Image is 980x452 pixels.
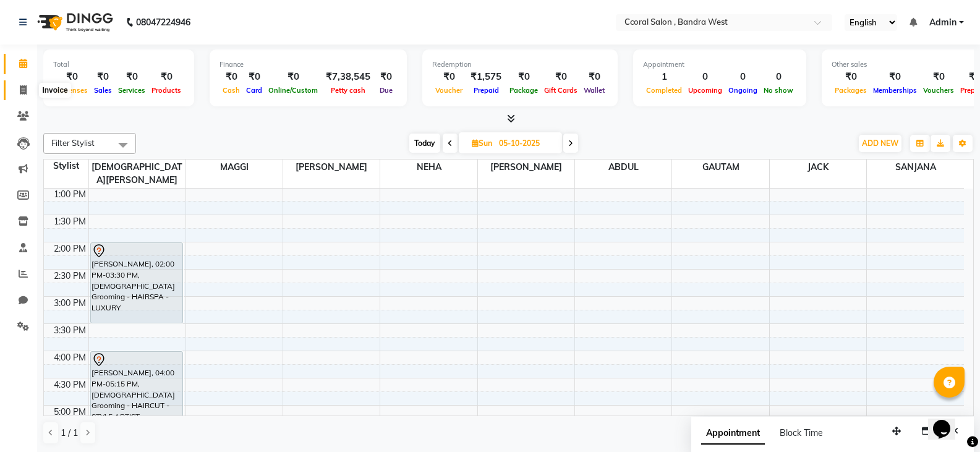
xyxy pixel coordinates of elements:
[51,324,88,337] div: 3:30 PM
[672,160,769,175] span: GAUTAM
[243,70,265,84] div: ₹0
[643,59,796,70] div: Appointment
[219,70,243,84] div: ₹0
[761,86,796,95] span: No show
[265,86,321,95] span: Online/Custom
[432,59,608,70] div: Redemption
[186,160,283,175] span: MAGGI
[832,86,870,95] span: Packages
[89,160,185,188] span: [DEMOGRAPHIC_DATA][PERSON_NAME]
[51,188,88,201] div: 1:00 PM
[725,70,761,84] div: 0
[91,70,115,84] div: ₹0
[870,86,920,95] span: Memberships
[148,70,184,84] div: ₹0
[929,16,957,29] span: Admin
[920,70,957,84] div: ₹0
[928,403,968,440] iframe: chat widget
[832,70,870,84] div: ₹0
[581,70,608,84] div: ₹0
[51,242,88,255] div: 2:00 PM
[51,351,88,364] div: 4:00 PM
[115,86,148,95] span: Services
[219,59,397,70] div: Finance
[541,70,581,84] div: ₹0
[701,422,765,445] span: Appointment
[581,86,608,95] span: Wallet
[51,406,88,419] div: 5:00 PM
[32,5,116,40] img: logo
[53,59,184,70] div: Total
[91,243,182,323] div: [PERSON_NAME], 02:00 PM-03:30 PM, [DEMOGRAPHIC_DATA] Grooming - HAIRSPA - LUXURY
[770,160,866,175] span: JACK
[39,83,70,98] div: Invoice
[575,160,671,175] span: ABDUL
[862,139,898,148] span: ADD NEW
[643,70,685,84] div: 1
[148,86,184,95] span: Products
[219,86,243,95] span: Cash
[725,86,761,95] span: Ongoing
[51,138,95,148] span: Filter Stylist
[471,86,502,95] span: Prepaid
[115,70,148,84] div: ₹0
[44,160,88,173] div: Stylist
[243,86,265,95] span: Card
[780,427,823,438] span: Block Time
[761,70,796,84] div: 0
[51,378,88,391] div: 4:30 PM
[91,86,115,95] span: Sales
[51,297,88,310] div: 3:00 PM
[51,270,88,283] div: 2:30 PM
[380,160,477,175] span: NEHA
[53,70,91,84] div: ₹0
[61,427,78,440] span: 1 / 1
[377,86,396,95] span: Due
[432,86,466,95] span: Voucher
[506,70,541,84] div: ₹0
[466,70,506,84] div: ₹1,575
[265,70,321,84] div: ₹0
[541,86,581,95] span: Gift Cards
[920,86,957,95] span: Vouchers
[495,134,557,153] input: 2025-10-05
[91,352,182,418] div: [PERSON_NAME], 04:00 PM-05:15 PM, [DEMOGRAPHIC_DATA] Grooming - HAIRCUT - STYLE ARTIST
[469,139,495,148] span: Sun
[375,70,397,84] div: ₹0
[685,70,725,84] div: 0
[409,134,440,153] span: Today
[643,86,685,95] span: Completed
[870,70,920,84] div: ₹0
[283,160,380,175] span: [PERSON_NAME]
[478,160,574,175] span: [PERSON_NAME]
[506,86,541,95] span: Package
[685,86,725,95] span: Upcoming
[859,135,901,152] button: ADD NEW
[136,5,190,40] b: 08047224946
[328,86,369,95] span: Petty cash
[432,70,466,84] div: ₹0
[51,215,88,228] div: 1:30 PM
[867,160,964,175] span: SANJANA
[321,70,375,84] div: ₹7,38,545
